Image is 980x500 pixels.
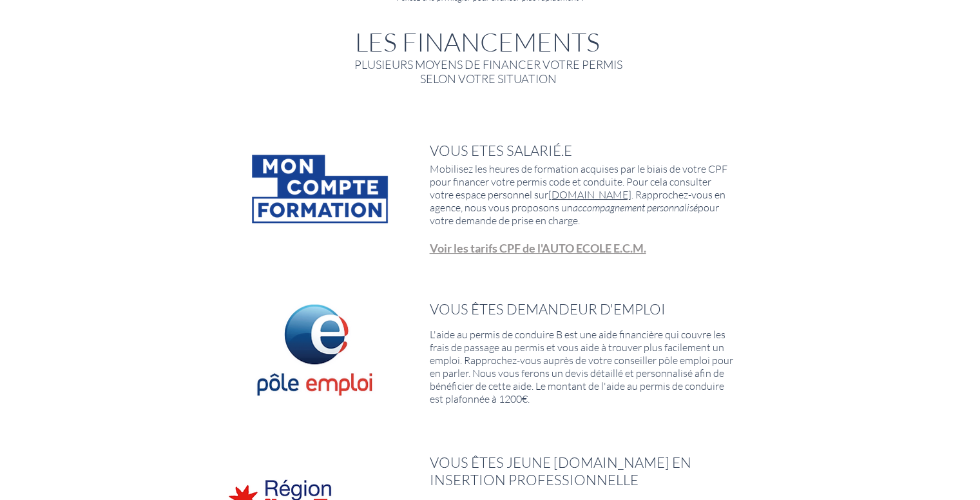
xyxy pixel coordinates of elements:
[430,162,727,227] span: Mobilisez les heures de formation acquises par le biais de votre CPF pour financer votre permis c...
[233,296,395,403] img: Capture d’écran 2021-12-13 à 17.23.46.png
[742,159,980,500] iframe: Wix Chat
[420,72,557,86] span: SELON VOTRE SITUATION
[430,142,572,159] span: VOUS ETES SALARIÉ.E
[430,300,666,318] span: VOUS ÊTES DEMANDEUR D'EMPLOI
[355,26,600,57] span: LES FINANCEMENTS
[354,57,622,72] span: PLUSIEURS MOYENS DE FINANCER VOTRE PERMIS
[548,188,631,201] a: [DOMAIN_NAME]
[430,241,646,255] a: Voir les tarifs CPF de l'AUTO ECOLE E.C.M.
[430,454,691,488] span: VOUS ÊTES JEUNE [DOMAIN_NAME] EN INSERTION PROFESSIONNELLE
[430,328,733,405] span: L'aide au permis de conduire B est une aide financière qui couvre les frais de passage au permis ...
[238,142,402,235] img: logo_moncompteformation_rvb.png
[573,201,698,214] span: accompagnement personnalisé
